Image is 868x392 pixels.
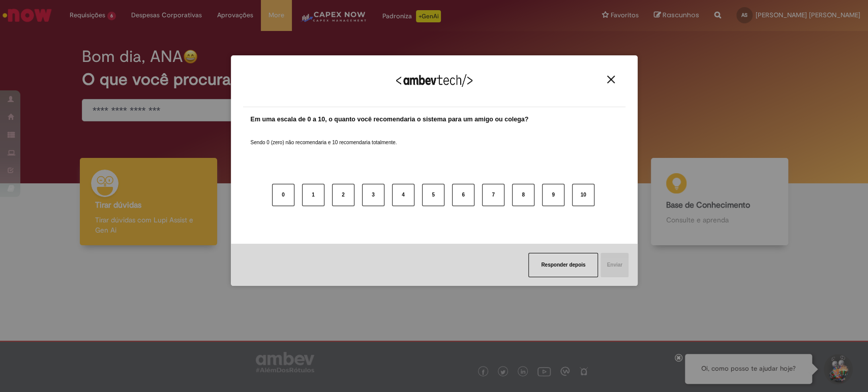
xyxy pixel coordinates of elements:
[251,127,397,146] label: Sendo 0 (zero) não recomendaria e 10 recomendaria totalmente.
[396,74,472,87] img: Logo Ambevtech
[607,76,615,83] img: Close
[452,184,474,206] button: 6
[528,253,598,277] button: Responder depois
[572,184,594,206] button: 10
[512,184,534,206] button: 8
[362,184,384,206] button: 3
[392,184,414,206] button: 4
[251,115,529,124] label: Em uma escala de 0 a 10, o quanto você recomendaria o sistema para um amigo ou colega?
[272,184,294,206] button: 0
[302,184,324,206] button: 1
[422,184,444,206] button: 5
[332,184,354,206] button: 2
[542,184,564,206] button: 9
[482,184,504,206] button: 7
[604,75,618,84] button: Close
